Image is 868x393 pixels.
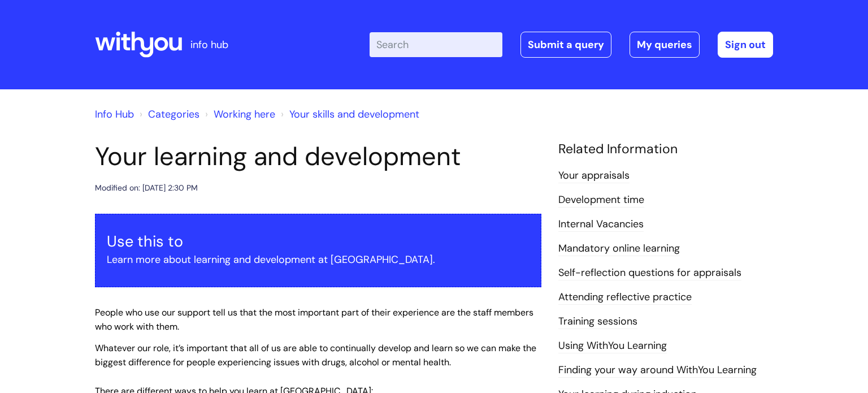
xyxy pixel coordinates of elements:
[718,32,773,58] a: Sign out
[95,107,134,121] a: Info Hub
[630,32,700,58] a: My queries
[95,181,198,195] div: Modified on: [DATE] 2:30 PM
[558,266,741,280] a: Self-reflection questions for appraisals
[107,251,530,269] p: Learn more about learning and development at [GEOGRAPHIC_DATA].
[137,105,199,123] li: Solution home
[95,342,536,368] span: Whatever our role, it’s important that all of us are able to continually develop and learn so we ...
[558,193,644,208] a: Development time
[278,105,419,123] li: Your skills and development
[558,290,692,305] a: Attending reflective practice
[190,36,228,54] p: info hub
[148,107,199,121] a: Categories
[558,241,680,256] a: Mandatory online learning
[558,217,644,232] a: Internal Vacancies
[95,141,541,172] h1: Your learning and development
[214,107,275,121] a: Working here
[95,306,533,332] span: People who use our support tell us that the most important part of their experience are the staff...
[107,232,530,251] h3: Use this to
[370,32,502,57] input: Search
[202,105,275,123] li: Working here
[289,107,419,121] a: Your skills and development
[558,363,757,378] a: Finding your way around WithYou Learning
[558,141,773,157] h4: Related Information
[558,169,630,183] a: Your appraisals
[370,32,773,58] div: | -
[520,32,611,58] a: Submit a query
[558,314,637,329] a: Training sessions
[558,339,667,353] a: Using WithYou Learning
